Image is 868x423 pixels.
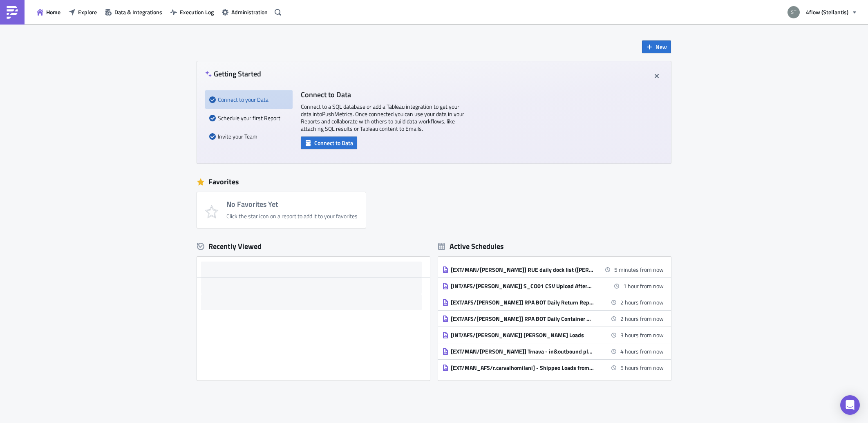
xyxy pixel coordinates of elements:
[442,360,664,376] a: [EXT/MAN_AFS/r.carvalhomilani] - Shippeo Loads from last week5 hours from now
[301,137,357,149] button: Connect to Data
[46,8,60,16] span: Home
[218,6,272,18] button: Administration
[301,138,357,146] a: Connect to Data
[451,299,594,306] div: [EXT/AFS/[PERSON_NAME]] RPA BOT Daily Return Report
[438,242,504,251] div: Active Schedules
[451,364,594,372] div: [EXT/MAN_AFS/r.carvalhomilani] - Shippeo Loads from last week
[101,6,166,18] button: Data & Integrations
[451,348,594,355] div: [EXT/MAN/[PERSON_NAME]] Trnava - in&outbound plate numbers 02:00
[33,6,65,18] button: Home
[620,363,664,372] time: 2025-08-25 03:00
[620,298,664,307] time: 2025-08-25 00:15
[301,90,464,99] h4: Connect to Data
[442,294,664,310] a: [EXT/AFS/[PERSON_NAME]] RPA BOT Daily Return Report2 hours from now
[180,8,214,16] span: Execution Log
[442,343,664,359] a: [EXT/MAN/[PERSON_NAME]] Trnava - in&outbound plate numbers 02:004 hours from now
[783,3,862,21] button: 4flow (Stellantis)
[451,266,594,273] div: [EXT/MAN/[PERSON_NAME]] RUE daily dock list ([PERSON_NAME]
[197,240,430,253] div: Recently Viewed
[806,8,848,16] span: 4flow (Stellantis)
[623,282,664,290] time: 2025-08-24 23:00
[301,103,464,132] p: Connect to a SQL database or add a Tableau integration to get your data into PushMetrics . Once c...
[451,282,594,290] div: [INT/AFS/[PERSON_NAME]] S_CO01 CSV Upload Aftersales (weekly)
[787,5,801,19] img: Avatar
[65,6,101,18] button: Explore
[451,331,594,339] div: [INT/AFS/[PERSON_NAME]] [PERSON_NAME] Loads
[166,6,218,18] button: Execution Log
[840,395,860,415] div: Open Intercom Messenger
[209,127,289,145] div: Invite your Team
[226,213,358,220] div: Click the star icon on a report to add it to your favorites
[442,311,664,327] a: [EXT/AFS/[PERSON_NAME]] RPA BOT Daily Container Check v22 hours from now
[209,90,289,109] div: Connect to your Data
[6,6,19,19] img: PushMetrics
[620,314,664,323] time: 2025-08-25 00:15
[442,262,664,278] a: [EXT/MAN/[PERSON_NAME]] RUE daily dock list ([PERSON_NAME]5 minutes from now
[205,69,261,78] h4: Getting Started
[114,8,162,16] span: Data & Integrations
[655,43,667,51] span: New
[642,40,671,53] button: New
[197,176,671,188] div: Favorites
[442,327,664,343] a: [INT/AFS/[PERSON_NAME]] [PERSON_NAME] Loads3 hours from now
[442,278,664,294] a: [INT/AFS/[PERSON_NAME]] S_CO01 CSV Upload Aftersales (weekly)1 hour from now
[314,139,353,147] span: Connect to Data
[226,200,358,208] h4: No Favorites Yet
[620,331,664,339] time: 2025-08-25 00:30
[231,8,268,16] span: Administration
[620,347,664,356] time: 2025-08-25 02:00
[614,265,664,274] time: 2025-08-24 22:00
[78,8,97,16] span: Explore
[209,109,289,127] div: Schedule your first Report
[451,315,594,322] div: [EXT/AFS/[PERSON_NAME]] RPA BOT Daily Container Check v2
